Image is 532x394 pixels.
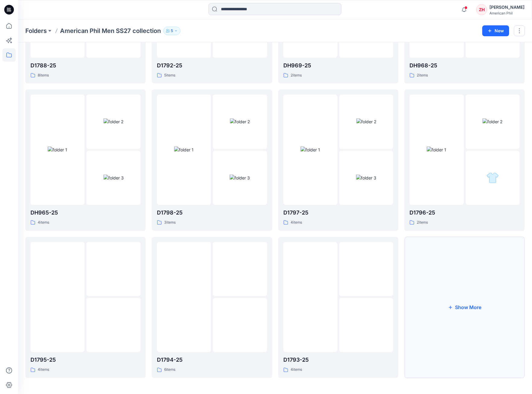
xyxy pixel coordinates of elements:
[427,147,446,153] img: folder 1
[417,219,428,226] p: 2 items
[291,72,302,79] p: 2 items
[283,61,393,70] p: DH969-25
[278,89,399,231] a: folder 1folder 2folder 3D1797-254items
[38,367,49,373] p: 4 items
[171,27,173,34] p: 5
[48,147,67,153] img: folder 1
[356,118,376,125] img: folder 2
[25,237,146,378] a: folder 1folder 2folder 3D1795-254items
[230,118,250,125] img: folder 2
[38,72,49,79] p: 8 items
[157,356,267,364] p: D1794-25
[404,89,525,231] a: folder 1folder 2folder 3D1796-252items
[38,219,49,226] p: 4 items
[104,118,123,125] img: folder 2
[152,237,272,378] a: folder 1folder 2folder 3D1794-256items
[278,237,399,378] a: folder 1folder 2folder 3D1793-254items
[104,175,124,181] img: folder 3
[291,219,302,226] p: 4 items
[483,118,502,125] img: folder 2
[25,89,146,231] a: folder 1folder 2folder 3DH965-254items
[489,11,524,15] div: American Phil
[25,27,47,35] a: Folders
[30,61,141,70] p: D1788-25
[489,4,524,11] div: [PERSON_NAME]
[163,27,180,35] button: 5
[482,25,509,36] button: New
[152,89,272,231] a: folder 1folder 2folder 3D1798-253items
[476,4,487,15] div: ZH
[301,147,320,153] img: folder 1
[283,208,393,217] p: D1797-25
[291,367,302,373] p: 4 items
[164,367,175,373] p: 6 items
[157,208,267,217] p: D1798-25
[230,175,250,181] img: folder 3
[164,72,175,79] p: 5 items
[30,356,141,364] p: D1795-25
[404,237,525,378] button: Show More
[164,219,176,226] p: 3 items
[30,208,141,217] p: DH965-25
[60,27,161,35] p: American Phil Men SS27 collection
[417,72,428,79] p: 2 items
[283,356,393,364] p: D1793-25
[157,61,267,70] p: D1792-25
[174,147,194,153] img: folder 1
[409,61,520,70] p: DH968-25
[486,172,499,184] img: folder 3
[409,208,520,217] p: D1796-25
[356,175,376,181] img: folder 3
